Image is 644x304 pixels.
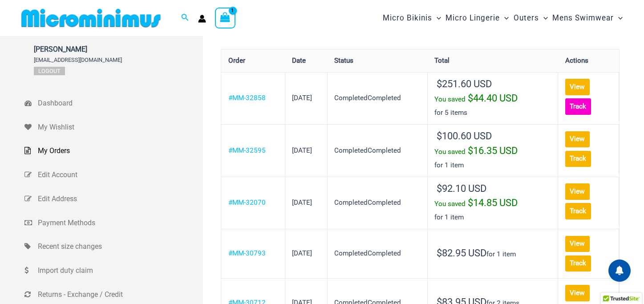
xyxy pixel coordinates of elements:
[215,8,235,28] a: View Shopping Cart, 1 items
[24,211,203,235] a: Payment Methods
[428,124,558,177] td: for 1 item
[468,197,473,208] span: $
[38,240,201,253] span: Recent size changes
[379,3,626,33] nav: Site Navigation
[468,93,473,104] span: $
[432,7,441,29] span: Menu Toggle
[38,216,201,230] span: Payment Methods
[437,130,442,142] span: $
[434,144,551,159] div: You saved
[437,130,492,142] span: 100.60 USD
[24,115,203,139] a: My Wishlist
[24,163,203,187] a: Edit Account
[565,183,590,199] a: View order MM-32070
[468,145,518,156] span: 16.35 USD
[328,124,428,177] td: CompletedCompleted
[24,259,203,283] a: Import duty claim
[552,7,614,29] span: Mens Swimwear
[565,203,591,219] a: Track order number MM-32070
[514,7,539,29] span: Outers
[328,229,428,278] td: CompletedCompleted
[565,151,591,167] a: Track order number MM-32595
[434,57,450,65] span: Total
[565,79,590,95] a: View order MM-32858
[34,45,122,53] span: [PERSON_NAME]
[428,72,558,125] td: for 5 items
[511,4,550,32] a: OutersMenu ToggleMenu Toggle
[434,196,551,211] div: You saved
[565,98,591,114] a: Track order number MM-32858
[228,146,266,154] a: View order number MM-32595
[228,199,266,207] a: View order number MM-32070
[437,247,486,259] span: 82.95 USD
[437,78,442,89] span: $
[328,177,428,229] td: CompletedCompleted
[24,91,203,115] a: Dashboard
[428,229,558,278] td: for 1 item
[24,139,203,163] a: My Orders
[38,97,201,110] span: Dashboard
[228,249,266,257] a: View order number MM-30793
[614,7,623,29] span: Menu Toggle
[328,72,428,125] td: CompletedCompleted
[565,131,590,147] a: View order MM-32595
[437,78,492,89] span: 251.60 USD
[228,57,245,65] span: Order
[38,168,201,182] span: Edit Account
[198,15,206,23] a: Account icon link
[500,7,509,29] span: Menu Toggle
[468,93,518,104] span: 44.40 USD
[446,7,500,29] span: Micro Lingerie
[434,92,551,106] div: You saved
[38,192,201,206] span: Edit Address
[539,7,548,29] span: Menu Toggle
[38,288,201,301] span: Returns - Exchange / Credit
[181,12,189,24] a: Search icon link
[565,57,588,65] span: Actions
[437,183,486,194] span: 92.10 USD
[292,249,312,257] time: [DATE]
[24,187,203,211] a: Edit Address
[443,4,511,32] a: Micro LingerieMenu ToggleMenu Toggle
[38,144,201,158] span: My Orders
[34,57,122,63] span: [EMAIL_ADDRESS][DOMAIN_NAME]
[381,4,443,32] a: Micro BikinisMenu ToggleMenu Toggle
[292,94,312,102] time: [DATE]
[292,57,306,65] span: Date
[383,7,432,29] span: Micro Bikinis
[228,94,266,102] a: View order number MM-32858
[565,255,591,272] a: Track order number MM-30793
[437,247,442,259] span: $
[24,235,203,259] a: Recent size changes
[468,197,518,208] span: 14.85 USD
[565,236,590,252] a: View order MM-30793
[428,177,558,229] td: for 1 item
[292,199,312,207] time: [DATE]
[292,146,312,154] time: [DATE]
[334,57,353,65] span: Status
[38,264,201,277] span: Import duty claim
[468,145,473,156] span: $
[18,8,164,28] img: MM SHOP LOGO FLAT
[437,183,442,194] span: $
[550,4,625,32] a: Mens SwimwearMenu ToggleMenu Toggle
[38,121,201,134] span: My Wishlist
[565,285,590,301] a: View order MM-30712
[34,67,65,75] a: Logout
